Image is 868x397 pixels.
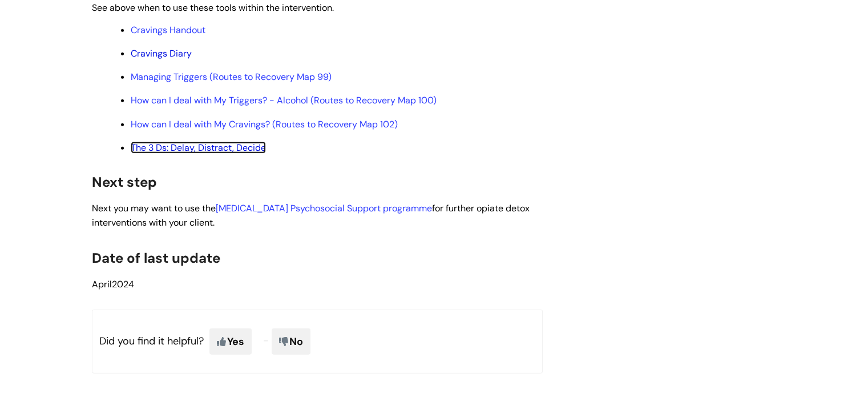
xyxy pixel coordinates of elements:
span: 2024 [92,278,134,290]
span: Next step [92,173,157,191]
p: Did you find it helpful? [92,310,543,374]
span: Date of last update [92,249,220,267]
a: Cravings Handout [131,24,205,36]
span: April [92,278,112,290]
a: [MEDICAL_DATA] Psychosocial Support programme [216,202,432,214]
a: Cravings Diary [131,47,192,59]
span: See above when to use these tools within the intervention. [92,2,334,14]
a: Managing Triggers (Routes to Recovery Map 99) [131,71,332,83]
span: Next you may want to use the for further opiate detox interventions with your client. [92,202,530,228]
a: How can I deal with My Cravings? (Routes to Recovery Map 102) [131,118,398,130]
a: How can I deal with My Triggers? - Alcohol (Routes to Recovery Map 100) [131,94,437,106]
span: Yes [209,328,252,355]
a: The 3 Ds: Delay, Distract, Decide [131,142,266,154]
span: No [272,328,310,355]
